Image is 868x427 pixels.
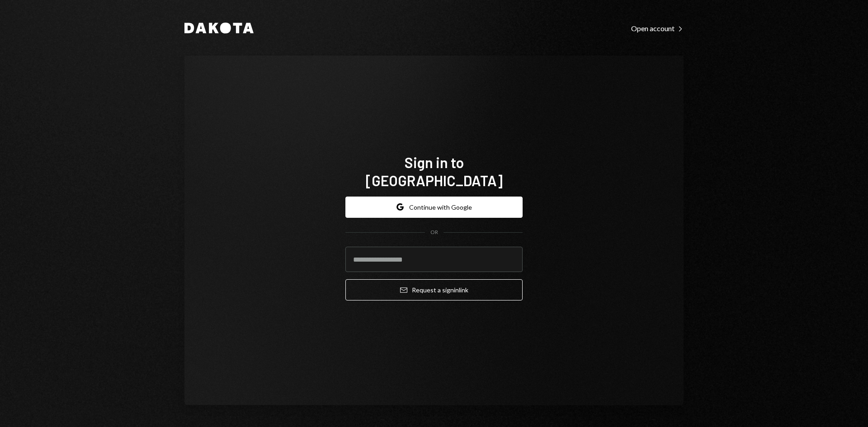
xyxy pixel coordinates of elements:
a: Open account [631,23,684,33]
h1: Sign in to [GEOGRAPHIC_DATA] [345,153,523,189]
button: Request a signinlink [345,279,523,300]
div: Open account [631,24,684,33]
button: Continue with Google [345,197,523,218]
div: OR [430,229,438,236]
